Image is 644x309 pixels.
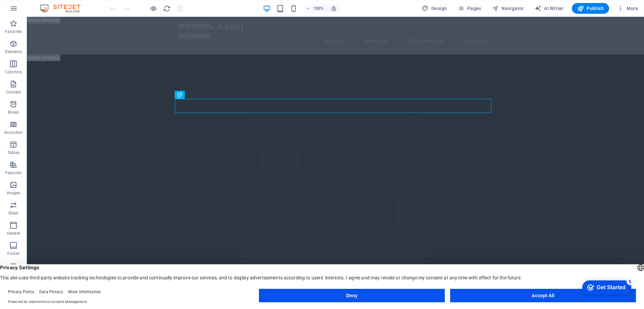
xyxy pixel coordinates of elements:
p: Elements [5,49,22,54]
p: Columns [5,69,22,75]
p: Footer [7,251,19,256]
button: Navigator [489,3,527,14]
span: Publish [577,5,604,12]
button: Publish [572,3,609,14]
p: Features [5,170,21,176]
h6: 100% [313,4,324,12]
span: Pages [458,5,481,12]
p: Slider [8,210,19,216]
button: reload [163,4,171,12]
p: Header [7,231,20,236]
p: Content [6,89,21,95]
span: Design [422,5,447,12]
button: 2 [15,271,24,273]
button: 1 [15,263,24,265]
div: Design (Ctrl+Alt+Y) [419,3,450,14]
div: Get Started [20,7,49,13]
button: AI Writer [532,3,567,14]
button: 100% [303,4,327,12]
button: 3 [15,280,24,282]
button: More [614,3,641,14]
button: Pages [455,3,484,14]
img: Editor Logo [39,4,89,12]
i: On resize automatically adjust zoom level to fit chosen device. [331,5,337,11]
span: AI Writer [535,5,564,12]
button: Click here to leave preview mode and continue editing [149,4,157,12]
p: Boxes [8,110,19,115]
p: Accordion [4,130,23,135]
div: 5 [50,1,56,8]
p: Images [7,190,20,196]
div: Get Started 5 items remaining, 0% complete [5,3,54,17]
i: Reload page [163,5,171,12]
p: Tables [7,150,19,155]
span: Navigator [492,5,524,12]
p: Favorites [5,29,22,34]
button: Design [419,3,450,14]
span: More [617,5,638,12]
